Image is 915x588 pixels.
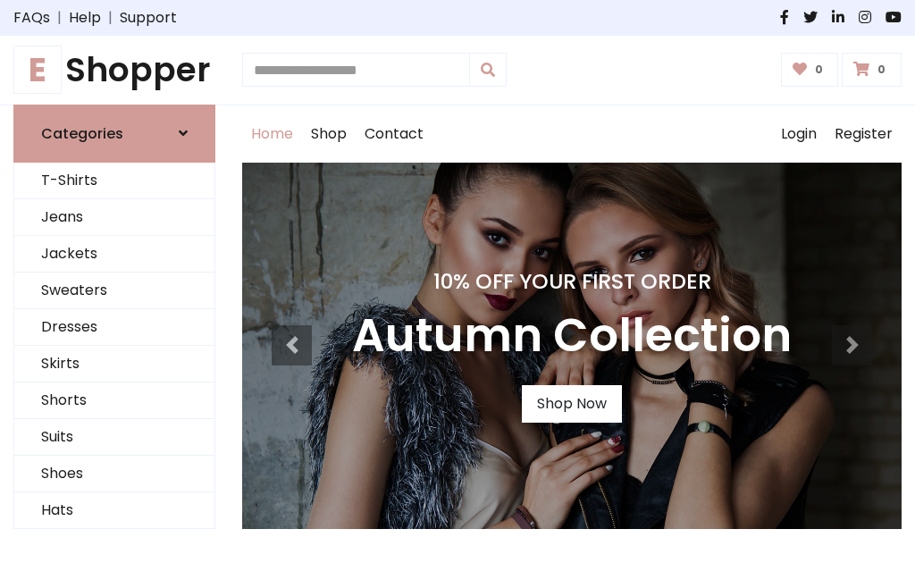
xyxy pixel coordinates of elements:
a: Support [120,7,177,29]
a: Skirts [14,346,214,382]
span: | [50,7,69,29]
span: 0 [810,62,827,78]
a: Register [826,105,902,163]
a: Shoes [14,456,214,492]
a: Suits [14,419,214,456]
a: EShopper [13,50,215,90]
a: Contact [356,105,432,163]
a: T-Shirts [14,163,214,199]
a: Hats [14,492,214,529]
span: | [101,7,120,29]
h1: Shopper [13,50,215,90]
h4: 10% Off Your First Order [352,269,792,294]
a: 0 [842,53,902,87]
h6: Categories [41,125,123,142]
a: Login [772,105,826,163]
a: Shop Now [522,385,622,423]
a: Jeans [14,199,214,236]
span: E [13,46,62,94]
a: Help [69,7,101,29]
span: 0 [873,62,890,78]
a: Categories [13,105,215,163]
a: Shorts [14,382,214,419]
a: Home [242,105,302,163]
h3: Autumn Collection [352,308,792,364]
a: Jackets [14,236,214,273]
a: FAQs [13,7,50,29]
a: Sweaters [14,273,214,309]
a: Shop [302,105,356,163]
a: Dresses [14,309,214,346]
a: 0 [781,53,839,87]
